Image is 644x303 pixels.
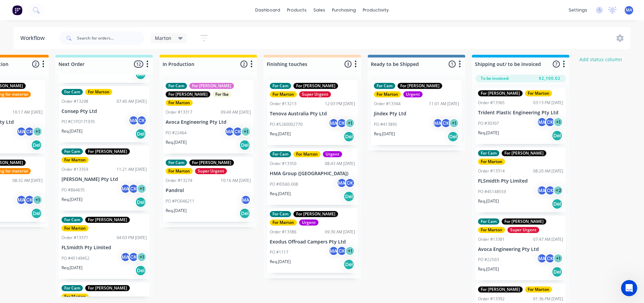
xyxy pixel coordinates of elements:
div: For Marton [166,100,193,106]
div: For [PERSON_NAME] [189,160,234,166]
a: dashboard [252,5,284,15]
div: For [PERSON_NAME] [502,150,546,156]
div: Order #13344 [374,101,401,107]
div: For Marton [62,157,89,163]
div: For [PERSON_NAME] [478,286,523,293]
div: Order #13371 [62,235,88,241]
div: Order #13365 [478,100,505,106]
div: MA [537,117,547,127]
div: 08:43 AM [DATE] [325,161,355,167]
div: Del [343,131,354,142]
p: PO #C1PO171935 [62,119,95,125]
div: Thanks for the image, checking on this now. [11,115,105,128]
span: Marton [155,34,171,42]
div: It seems that partial code searches are working, but searching the full code isn't returning any ... [5,158,111,206]
div: For CamFor [PERSON_NAME]For MartonOrder #1337104:03 PM [DATE]FLSmidth Pty LimitedPO #45149452MACK... [59,214,149,279]
div: MA [329,246,339,256]
div: Order #13386 [270,229,296,235]
button: Upload attachment [10,222,16,227]
div: 07:40 AM [DATE] [117,98,147,104]
div: 09:49 AM [DATE] [221,109,251,115]
div: For Cam [478,150,499,156]
p: PO #22503 [478,257,499,263]
div: For [PERSON_NAME] [189,83,234,89]
div: CK [24,195,34,205]
div: CK [337,118,347,128]
div: For [PERSON_NAME] [293,211,338,217]
div: + 1 [449,118,459,128]
div: CK [545,117,555,127]
div: Urgent [403,91,423,97]
div: For CamFor [PERSON_NAME]For MartonUrgentOrder #1338609:30 AM [DATE]Exodus Offroad Campers Pty Ltd... [267,208,358,273]
div: For Marton [62,294,89,300]
div: 12:03 PM [DATE] [325,101,355,107]
p: Active [33,8,46,15]
div: For CamFor [PERSON_NAME]For MartonUrgentOrder #1334411:01 AM [DATE]Jindex Pty LtdPO #413895MACK+1... [371,80,462,145]
div: For Cam [270,151,291,157]
p: Exodus Offroad Campers Pty Ltd [270,239,355,245]
div: For [PERSON_NAME] [85,148,130,155]
div: Del [552,266,563,277]
div: For CamFor [PERSON_NAME]For MartonSuper UrgentOrder #1321312:03 PM [DATE]Tenova Australia Pty Ltd... [267,80,358,145]
div: Del [448,131,458,142]
div: Order #13274 [166,178,192,184]
div: Marton says… [5,29,130,111]
div: + 1 [137,252,147,262]
div: + 1 [553,253,563,263]
div: Del [135,197,146,208]
div: + 1 [32,126,43,137]
div: For [PERSON_NAME]For MartonOrder #1336503:13 PM [DATE]Trident Plastic Engineering Pty LtdPO #3030... [475,88,566,144]
div: For [PERSON_NAME] [166,91,210,97]
button: go back [4,3,17,16]
div: MA [224,126,235,137]
div: CK [545,185,555,195]
div: settings [565,5,591,15]
p: Trident Plastic Engineering Pty Ltd [478,110,563,116]
div: MA [537,185,547,195]
div: Urgent [323,151,342,157]
p: Consep Pty Ltd [62,109,147,114]
p: Req. [DATE] [166,139,187,145]
div: For Marton [525,90,552,96]
p: Req. [DATE] [478,130,499,136]
div: For Marton [478,159,505,165]
div: For Iba [213,91,231,97]
div: Del [343,259,354,270]
iframe: Intercom live chat [621,280,637,296]
p: Req. [DATE] [478,198,499,204]
div: okay. thank you! [85,142,124,149]
div: MA [120,184,130,194]
div: CK [128,184,139,194]
p: PO #864635 [62,187,85,193]
div: For Marton [166,168,193,174]
div: 03:13 PM [DATE] [533,100,563,106]
p: Req. [DATE] [62,128,82,134]
div: CK [233,126,243,137]
div: CK [137,115,147,125]
div: For CamFor [PERSON_NAME]For MartonOrder #1331408:20 AM [DATE]FLSmidth Pty LimitedPO #45148559MACK... [475,147,566,212]
div: productivity [359,5,392,15]
div: For [PERSON_NAME] [85,217,130,223]
div: + 1 [241,126,251,137]
button: Add status column [576,55,626,64]
p: Avoca Engineering Pty Ltd [166,119,251,125]
input: Search for orders... [77,31,144,45]
p: PO #1117 [270,249,288,255]
div: Del [239,208,250,219]
div: MA [241,195,251,205]
div: CK [128,252,139,262]
p: PO #PO046211 [166,198,194,204]
div: Super Urgent [195,168,227,174]
button: Start recording [43,222,48,227]
div: this is the issue we talked about last time. global search says no item found when in the backgro... [24,29,130,106]
div: Urgent [299,219,318,226]
p: PO #45148559 [478,189,506,195]
p: Jindex Pty Ltd [374,111,459,117]
p: Req. [DATE] [62,196,82,203]
div: MA [120,252,130,262]
img: Factory [12,5,22,15]
div: Del [239,140,250,150]
div: MA [16,195,26,205]
p: HMA Group ([GEOGRAPHIC_DATA]) [270,171,355,177]
div: 01:36 PM [DATE] [533,296,563,302]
